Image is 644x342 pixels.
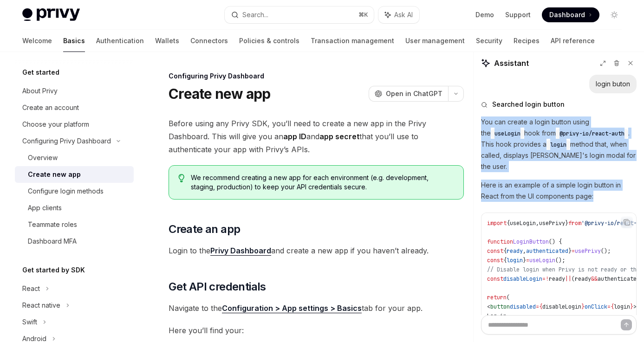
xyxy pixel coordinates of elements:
[475,10,494,19] a: Demo
[487,275,503,283] span: const
[523,247,526,255] span: ,
[22,8,80,21] img: light logo
[178,174,185,182] svg: Tip
[22,67,59,78] h5: Get started
[487,219,507,227] span: import
[601,247,611,255] span: ();
[239,30,299,52] a: Policies & controls
[514,30,540,52] a: Recipes
[633,303,637,310] span: >
[22,119,89,130] div: Choose your platform
[169,279,266,294] span: Get API credentials
[492,100,565,109] span: Searched login button
[505,10,531,19] a: Support
[311,30,394,52] a: Transaction management
[487,238,513,245] span: function
[585,303,607,310] span: onClick
[596,79,630,89] div: login buton
[510,219,536,227] span: useLogin
[568,247,572,255] span: }
[542,275,546,283] span: =
[210,246,271,256] a: Privy Dashboard
[22,316,37,328] div: Swift
[494,58,529,69] span: Assistant
[611,303,614,310] span: {
[607,7,622,22] button: Toggle dark mode
[15,99,134,116] a: Create an account
[487,303,490,310] span: <
[550,141,566,148] span: login
[507,219,510,227] span: {
[565,219,568,227] span: }
[394,10,413,19] span: Ask AI
[378,6,419,23] button: Ask AI
[539,303,542,310] span: {
[169,117,464,156] span: Before using any Privy SDK, you’ll need to create a new app in the Privy Dashboard. This will giv...
[22,265,85,276] h5: Get started by SDK
[22,300,60,311] div: React native
[559,130,624,137] span: @privy-io/react-auth
[169,71,464,81] div: Configuring Privy Dashboard
[28,202,62,213] div: App clients
[572,247,575,255] span: =
[503,275,542,283] span: disableLogin
[481,100,637,109] button: Searched login button
[28,219,77,230] div: Teammate roles
[169,324,464,337] span: Here you’ll find your:
[242,9,268,20] div: Search...
[386,89,442,98] span: Open in ChatGPT
[169,85,271,102] h1: Create new app
[15,216,134,233] a: Teammate roles
[549,10,585,19] span: Dashboard
[542,7,599,22] a: Dashboard
[490,303,510,310] span: button
[581,303,585,310] span: }
[507,257,523,264] span: login
[369,86,448,102] button: Open in ChatGPT
[476,30,502,52] a: Security
[523,257,526,264] span: }
[575,247,601,255] span: usePrivy
[572,275,575,283] span: (
[575,275,591,283] span: ready
[503,257,507,264] span: {
[22,102,79,113] div: Create an account
[283,132,306,141] strong: app ID
[22,136,111,147] div: Configuring Privy Dashboard
[15,149,134,166] a: Overview
[630,303,633,310] span: }
[510,303,536,310] span: disabled
[526,247,568,255] span: authenticated
[319,132,359,141] strong: app secret
[169,302,464,315] span: Navigate to the tab for your app.
[598,275,640,283] span: authenticated
[190,30,228,52] a: Connectors
[507,247,523,255] span: ready
[15,116,134,133] a: Choose your platform
[487,257,503,264] span: const
[15,83,134,99] a: About Privy
[15,183,134,200] a: Configure login methods
[568,219,581,227] span: from
[494,130,520,137] span: useLogin
[358,11,368,19] span: ⌘ K
[487,247,503,255] span: const
[487,312,507,320] span: Log in
[225,6,374,23] button: Search...⌘K
[621,216,633,228] button: Copy the contents from the code block
[191,173,454,192] span: We recommend creating a new app for each environment (e.g. development, staging, production) to k...
[28,186,104,197] div: Configure login methods
[169,244,464,257] span: Login to the and create a new app if you haven’t already.
[526,257,529,264] span: =
[529,257,555,264] span: useLogin
[15,233,134,250] a: Dashboard MFA
[22,30,52,52] a: Welcome
[28,152,58,163] div: Overview
[513,238,549,245] span: LoginButton
[28,236,77,247] div: Dashboard MFA
[546,275,549,283] span: !
[549,238,562,245] span: () {
[555,257,565,264] span: ();
[405,30,465,52] a: User management
[614,303,630,310] span: login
